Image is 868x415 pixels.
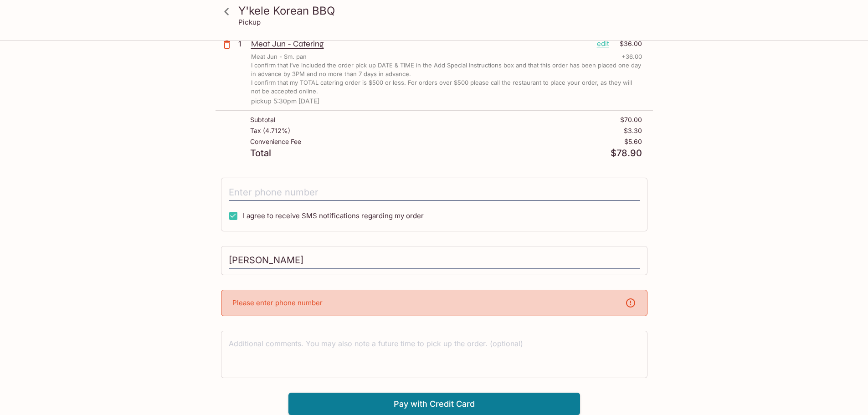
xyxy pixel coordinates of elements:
p: edit [597,39,609,49]
p: I confirm that my TOTAL catering order is $500 or less. For orders over $500 please call the rest... [251,78,642,96]
p: Subtotal [250,116,275,123]
p: + 36.00 [621,52,642,61]
p: Total [250,149,271,158]
p: Tax ( 4.712% ) [250,127,290,134]
input: Enter phone number [229,184,640,201]
p: Convenience Fee [250,138,301,145]
p: I confirm that I’ve included the order pick up DATE & TIME in the Add Special Instructions box an... [251,61,642,78]
input: Enter first and last name [229,252,640,269]
p: $78.90 [611,149,642,158]
p: Pickup [238,18,261,26]
p: Meat Jun - Sm. pan [251,52,307,61]
p: $36.00 [615,39,642,49]
h3: Y'kele Korean BBQ [238,4,646,18]
p: pickup 5:30pm [DATE] [251,97,642,105]
p: Meat Jun - Catering [251,39,590,49]
p: Please enter phone number [232,298,323,307]
p: $3.30 [624,127,642,134]
span: I agree to receive SMS notifications regarding my order [243,211,424,220]
p: 1 [238,39,247,49]
p: $70.00 [620,116,642,123]
p: $5.60 [624,138,642,145]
